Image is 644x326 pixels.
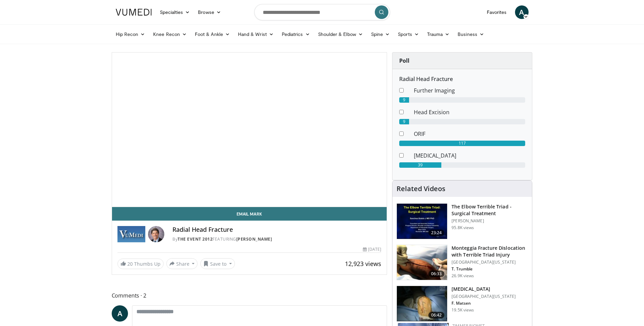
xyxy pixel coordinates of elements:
a: The Event 2012 [178,236,213,242]
a: Trauma [423,27,454,41]
dd: Further Imaging [409,86,530,95]
a: 20 Thumbs Up [117,259,164,269]
a: Shoulder & Elbow [314,27,367,41]
a: Favorites [483,5,511,19]
span: 23:24 [428,229,445,236]
div: [DATE] [363,246,381,252]
div: 39 [399,162,441,168]
p: 19.5K views [452,307,474,313]
div: By FEATURING [172,236,381,242]
a: [PERSON_NAME] [236,236,272,242]
h4: Radial Head Fracture [172,226,381,233]
p: [GEOGRAPHIC_DATA][US_STATE] [452,260,528,265]
img: VuMedi Logo [116,9,152,16]
a: 06:42 [MEDICAL_DATA] [GEOGRAPHIC_DATA][US_STATE] F. Matsen 19.5K views [397,286,528,322]
img: Avatar [148,226,164,242]
strong: Poll [399,57,409,64]
span: 12,923 views [345,260,381,268]
div: 9 [399,97,409,103]
h3: The Elbow Terrible Triad - Surgical Treatment [452,203,528,217]
a: Sports [394,27,423,41]
button: Save to [200,258,235,269]
p: 95.8K views [452,225,474,230]
h6: Radial Head Fracture [399,76,525,82]
dd: ORIF [409,130,530,138]
a: 23:24 The Elbow Terrible Triad - Surgical Treatment [PERSON_NAME] 95.8K views [397,203,528,239]
a: Spine [367,27,394,41]
img: 76186_0000_3.png.150x105_q85_crop-smart_upscale.jpg [397,245,447,280]
a: Specialties [156,5,194,19]
input: Search topics, interventions [254,4,390,20]
a: Email Mark [112,207,387,221]
p: [PERSON_NAME] [452,218,528,224]
h3: Monteggia Fracture Dislocation with Terrible Triad Injury [452,245,528,258]
img: 162531_0000_1.png.150x105_q85_crop-smart_upscale.jpg [397,204,447,239]
video-js: Video Player [112,53,387,207]
img: 38827_0000_3.png.150x105_q85_crop-smart_upscale.jpg [397,286,447,321]
div: 9 [399,119,409,124]
a: Hip Recon [112,27,149,41]
span: 06:42 [428,312,445,319]
a: Pediatrics [278,27,314,41]
a: Business [454,27,488,41]
img: The Event 2012 [117,226,146,242]
a: A [112,305,128,322]
p: [GEOGRAPHIC_DATA][US_STATE] [452,294,516,299]
span: 20 [127,261,133,267]
a: 06:33 Monteggia Fracture Dislocation with Terrible Triad Injury [GEOGRAPHIC_DATA][US_STATE] T. Tr... [397,245,528,281]
a: A [515,5,529,19]
div: 117 [399,141,525,146]
a: Foot & Ankle [191,27,234,41]
a: Hand & Wrist [234,27,278,41]
span: 06:33 [428,270,445,277]
p: T. Trumble [452,266,528,272]
a: Browse [194,5,225,19]
h4: Related Videos [397,185,445,193]
span: Comments 2 [112,291,387,300]
a: Knee Recon [149,27,191,41]
h3: [MEDICAL_DATA] [452,286,516,292]
button: Share [166,258,198,269]
dd: [MEDICAL_DATA] [409,151,530,160]
dd: Head Excision [409,108,530,116]
p: 26.9K views [452,273,474,279]
p: F. Matsen [452,301,516,306]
